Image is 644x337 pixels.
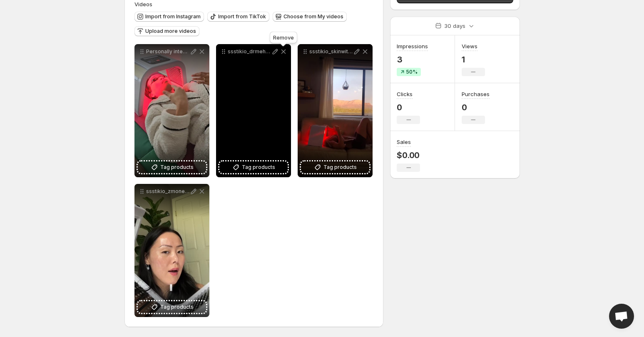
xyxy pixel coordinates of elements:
span: Videos [134,1,152,7]
span: Tag products [242,163,275,171]
button: Choose from My videos [273,12,347,22]
button: Import from TikTok [207,12,269,22]
span: Import from TikTok [218,13,266,20]
span: Upload more videos [145,28,196,35]
button: Tag products [219,161,288,173]
a: Open chat [609,304,634,329]
p: 1 [462,55,485,64]
p: ssstikio_skinwithjayme_1752757038072 [309,48,353,55]
button: Tag products [301,161,369,173]
p: 30 days [444,22,465,30]
span: Choose from My videos [283,13,343,20]
p: 0 [397,102,420,112]
h3: Impressions [397,42,428,50]
p: Personally integrating red [MEDICAL_DATA] into my daily self-care routine has been a game-change [146,48,189,55]
button: Tag products [138,161,206,173]
h3: Views [462,42,477,50]
h3: Clicks [397,90,413,98]
h3: Purchases [462,90,490,98]
span: Tag products [160,303,194,311]
span: Tag products [323,163,357,171]
span: 50% [406,69,418,75]
h3: Sales [397,138,411,146]
span: Import from Instagram [145,13,201,20]
div: ssstikio_skinwithjayme_1752757038072Tag products [298,44,373,177]
div: ssstikio_drmehss_1752757055597Tag products [216,44,291,177]
button: Upload more videos [134,26,199,36]
div: ssstikio_zmoneybigpimples_1752757022971Tag products [134,184,209,317]
span: Tag products [160,163,194,171]
p: 0 [462,102,490,112]
button: Import from Instagram [134,12,204,22]
p: 3 [397,55,428,64]
p: ssstikio_zmoneybigpimples_1752757022971 [146,188,189,195]
div: Personally integrating red [MEDICAL_DATA] into my daily self-care routine has been a game-changeT... [134,44,209,177]
p: ssstikio_drmehss_1752757055597 [228,48,271,55]
p: $0.00 [397,150,420,160]
button: Tag products [138,301,206,313]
